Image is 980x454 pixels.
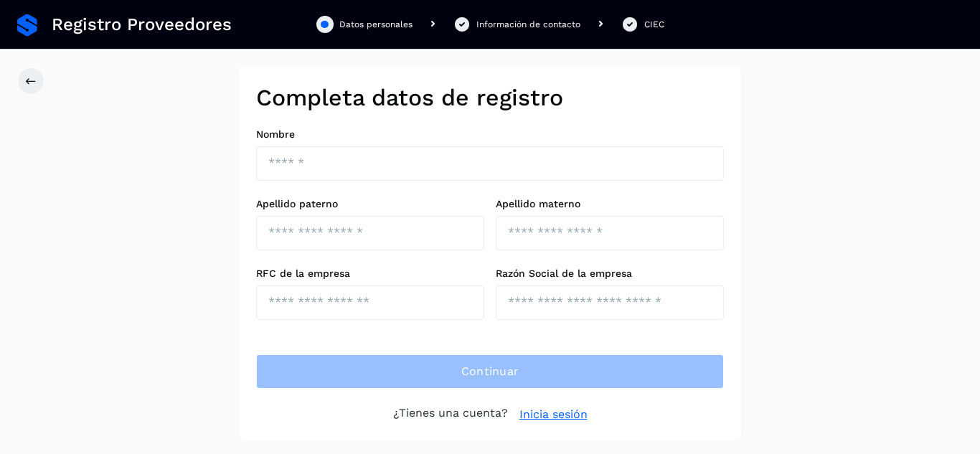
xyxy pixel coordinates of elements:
[256,128,724,141] label: Nombre
[519,406,588,423] a: Inicia sesión
[339,18,413,31] div: Datos personales
[476,18,580,31] div: Información de contacto
[256,84,724,111] h2: Completa datos de registro
[496,198,724,210] label: Apellido materno
[393,406,508,423] p: ¿Tienes una cuenta?
[496,268,724,280] label: Razón Social de la empresa
[644,18,664,31] div: CIEC
[256,198,484,210] label: Apellido paterno
[256,268,484,280] label: RFC de la empresa
[52,14,232,35] span: Registro Proveedores
[461,364,519,379] span: Continuar
[256,354,724,389] button: Continuar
